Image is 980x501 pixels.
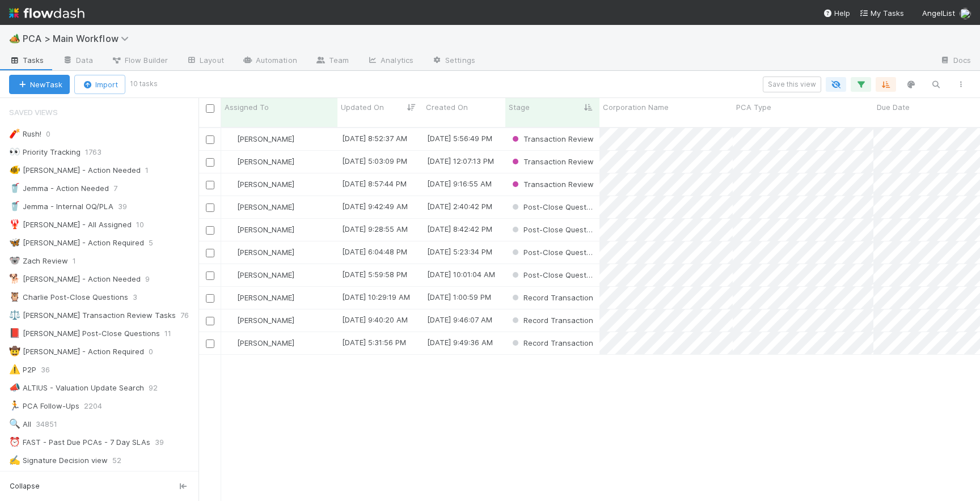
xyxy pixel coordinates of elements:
[423,52,484,70] a: Settings
[9,183,20,193] span: 🥤
[206,226,214,235] input: Toggle Row Selected
[9,310,20,320] span: ⚖️
[510,133,594,145] div: Transaction Review
[9,145,81,159] div: Priority Tracking
[226,247,294,258] div: [PERSON_NAME]
[9,326,160,341] div: [PERSON_NAME] Post-Close Questions
[206,249,214,257] input: Toggle Row Selected
[9,54,44,66] span: Tasks
[9,272,141,286] div: [PERSON_NAME] - Action Needed
[9,3,85,23] img: logo-inverted-e16ddd16eac7371096b0.svg
[9,290,128,304] div: Charlie Post-Close Questions
[9,75,70,94] button: NewTask
[149,345,164,359] span: 0
[342,201,408,212] div: [DATE] 9:42:49 AM
[226,337,294,349] div: [PERSON_NAME]
[510,201,594,213] div: Post-Close Question
[510,269,594,281] div: Post-Close Question
[46,127,62,141] span: 0
[9,147,20,156] span: 👀
[85,145,113,159] span: 1763
[342,269,407,280] div: [DATE] 5:59:58 PM
[960,8,971,19] img: avatar_ba0ef937-97b0-4cb1-a734-c46f876909ef.png
[9,308,176,322] div: [PERSON_NAME] Transaction Review Tasks
[237,338,294,347] span: [PERSON_NAME]
[9,129,20,138] span: 🧨
[9,345,144,359] div: [PERSON_NAME] - Action Required
[53,52,102,70] a: Data
[180,308,200,322] span: 76
[342,291,410,303] div: [DATE] 10:29:19 AM
[342,155,407,167] div: [DATE] 5:03:09 PM
[149,236,164,250] span: 5
[237,180,294,189] span: [PERSON_NAME]
[9,399,79,413] div: PCA Follow-Ups
[9,292,20,302] span: 🦉
[510,134,594,143] span: Transaction Review
[342,246,407,257] div: [DATE] 6:04:48 PM
[9,364,20,374] span: ⚠️
[206,271,214,280] input: Toggle Row Selected
[112,453,133,468] span: 52
[9,401,20,410] span: 🏃
[226,134,235,143] img: avatar_ba0ef937-97b0-4cb1-a734-c46f876909ef.png
[226,316,235,325] img: avatar_ba0ef937-97b0-4cb1-a734-c46f876909ef.png
[118,199,138,214] span: 39
[164,326,183,341] span: 11
[226,180,235,189] img: avatar_ba0ef937-97b0-4cb1-a734-c46f876909ef.png
[342,337,406,348] div: [DATE] 5:31:56 PM
[510,224,594,235] div: Post-Close Question
[427,314,492,325] div: [DATE] 9:46:07 AM
[206,294,214,303] input: Toggle Row Selected
[510,337,593,349] div: Record Transaction
[74,75,125,94] button: Import
[922,9,955,18] span: AngelList
[206,203,214,212] input: Toggle Row Selected
[510,157,594,166] span: Transaction Review
[9,201,20,211] span: 🥤
[206,181,214,189] input: Toggle Row Selected
[206,158,214,167] input: Toggle Row Selected
[427,178,492,189] div: [DATE] 9:16:55 AM
[9,33,20,43] span: 🏕️
[877,101,910,113] span: Due Date
[509,101,530,113] span: Stage
[603,101,669,113] span: Corporation Name
[145,163,160,177] span: 1
[510,316,593,325] span: Record Transaction
[206,317,214,325] input: Toggle Row Selected
[206,104,214,113] input: Toggle All Rows Selected
[426,101,468,113] span: Created On
[859,7,904,19] a: My Tasks
[237,202,294,211] span: [PERSON_NAME]
[237,270,294,279] span: [PERSON_NAME]
[358,52,423,70] a: Analytics
[9,101,58,124] span: Saved Views
[233,52,306,70] a: Automation
[9,165,20,175] span: 🐠
[510,156,594,167] div: Transaction Review
[510,179,594,190] div: Transaction Review
[342,223,408,235] div: [DATE] 9:28:55 AM
[130,79,158,89] small: 10 tasks
[341,101,384,113] span: Updated On
[226,270,235,279] img: avatar_ba0ef937-97b0-4cb1-a734-c46f876909ef.png
[9,218,132,232] div: [PERSON_NAME] - All Assigned
[113,181,129,196] span: 7
[9,328,20,338] span: 📕
[510,248,597,257] span: Post-Close Question
[237,293,294,302] span: [PERSON_NAME]
[133,290,149,304] span: 3
[23,33,134,44] span: PCA > Main Workflow
[9,274,20,283] span: 🐕
[427,155,494,167] div: [DATE] 12:07:13 PM
[510,293,593,302] span: Record Transaction
[427,291,491,303] div: [DATE] 1:00:59 PM
[9,199,113,214] div: Jemma - Internal OQ/PLA
[226,179,294,190] div: [PERSON_NAME]
[226,157,235,166] img: avatar_ba0ef937-97b0-4cb1-a734-c46f876909ef.png
[510,202,597,211] span: Post-Close Question
[9,381,144,395] div: ALTIUS - Valuation Update Search
[9,455,20,465] span: ✍️
[9,417,31,431] div: All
